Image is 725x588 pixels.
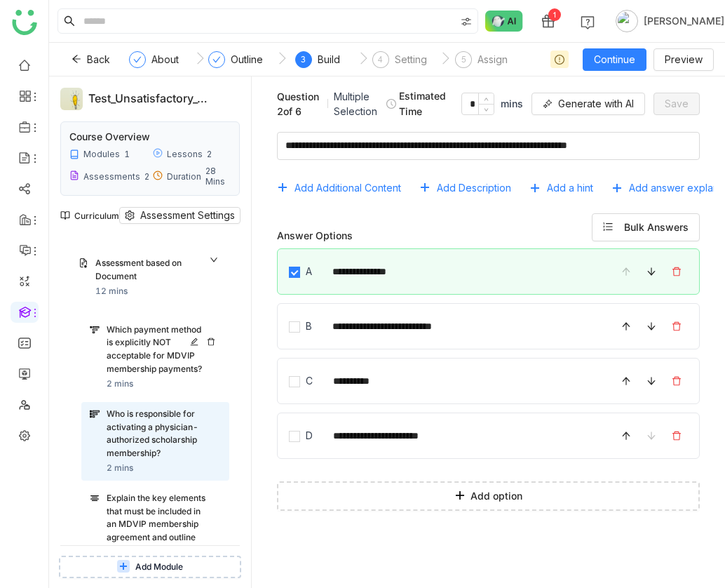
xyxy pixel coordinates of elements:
div: 1 [548,8,561,21]
span: C [306,375,313,387]
span: 5 [461,54,466,65]
div: Multiple Selection [334,89,386,119]
span: Add Additional Content [294,180,401,196]
span: 4 [378,54,383,65]
div: Modules [83,149,120,159]
button: Save [653,93,700,115]
div: Duration [167,171,201,182]
span: Add Description [437,180,511,196]
div: 12 mins [95,285,128,298]
span: Preview [665,52,703,67]
div: Build [318,51,340,68]
span: Continue [594,52,635,67]
div: Test_Unsatisfactory_Question_Scratch [88,90,212,108]
div: 3Build [295,51,340,76]
div: Assign [477,51,508,68]
img: single_choice.svg [90,325,100,335]
button: Add option [277,481,700,511]
img: assessment.svg [79,258,88,268]
button: Back [60,48,121,71]
div: 2 [144,171,149,182]
button: Generate with AI [531,93,645,115]
img: ask-buddy-normal.svg [485,11,523,32]
div: 2 [207,149,212,159]
div: About [151,51,179,68]
div: Which payment method is explicitly NOT acceptable for MDVIP membership payments? [107,323,208,376]
button: Add a hint [529,177,604,199]
span: Assessment Settings [140,208,235,223]
img: long_answer.svg [90,493,100,503]
span: Add Module [135,561,183,574]
div: 4Setting [372,51,427,76]
button: Add Module [59,556,241,578]
span: Answer Options [277,229,353,241]
img: avatar [616,10,638,32]
div: Curriculum [60,211,119,221]
button: Add Additional Content [277,177,412,199]
div: 2 mins [107,462,133,475]
div: Assessments [83,171,140,182]
span: Generate with AI [558,96,634,112]
button: Continue [583,48,646,71]
button: Assessment Settings [119,207,240,224]
div: 2 mins [107,377,133,391]
div: Assessment based on Document12 mins [70,248,229,307]
nz-steps: ` ` ` ` ` [121,43,522,76]
img: multiple_choice.svg [90,409,100,419]
div: Who is responsible for activating a physician-authorized scholarship membership? [107,408,208,460]
span: Bulk Answers [624,220,689,235]
div: Question 2 of 6 [277,89,322,119]
span: Add option [470,488,522,504]
img: logo [12,10,37,35]
div: Assessment based on Document [95,257,206,283]
button: Preview [653,48,714,71]
div: Estimated Time [386,88,523,119]
div: 1 [124,149,130,159]
button: Bulk Answers [592,213,700,241]
div: About [129,51,179,76]
div: 28 Mins [205,166,231,187]
div: Setting [395,51,427,68]
span: Add a hint [547,180,593,196]
div: Lessons [167,149,203,159]
button: Add Description [419,177,522,199]
span: B [306,320,312,332]
span: A [306,265,312,277]
img: search-type.svg [461,16,472,27]
span: 3 [301,54,306,65]
span: [PERSON_NAME] [644,13,724,29]
span: mins [501,96,523,112]
img: help.svg [581,15,595,29]
div: Course Overview [69,131,150,142]
span: D [306,429,313,441]
div: Explain the key elements that must be included in an MDVIP membership agreement and outline the o... [107,492,208,584]
div: Outline [231,51,263,68]
span: Back [87,52,110,67]
div: Outline [208,51,263,76]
